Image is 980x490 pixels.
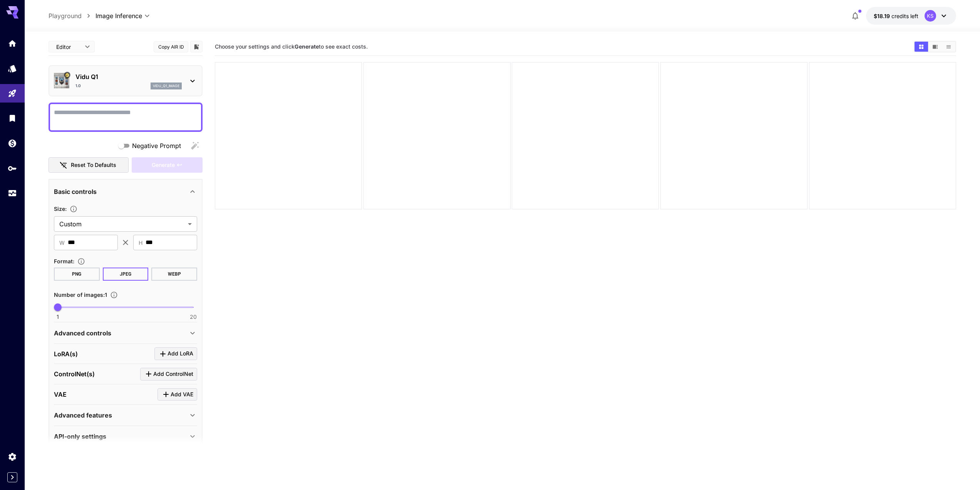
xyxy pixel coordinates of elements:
[54,411,112,420] p: Advanced features
[154,347,197,360] button: Click to add LoRA
[7,472,17,482] button: Expand sidebar
[154,41,188,52] button: Copy AIR ID
[190,313,197,321] span: 20
[8,39,17,48] div: Home
[874,13,891,19] span: $18.19
[75,83,81,89] p: 1.0
[891,13,918,19] span: credits left
[54,258,74,264] span: Format :
[153,369,193,379] span: Add ControlNet
[925,10,936,22] div: KS
[8,138,17,148] div: Wallet
[157,388,197,401] button: Click to add VAE
[168,349,193,359] span: Add LoRA
[193,42,200,51] button: Add to library
[54,349,78,359] p: LoRA(s)
[153,83,179,89] p: vidu_q1_image
[54,291,107,298] span: Number of images : 1
[54,268,100,281] button: PNG
[54,328,111,338] p: Advanced controls
[215,43,368,50] span: Choose your settings and click to see exact costs.
[54,205,67,212] span: Size :
[54,406,197,424] div: Advanced features
[8,113,17,123] div: Library
[49,11,95,20] nav: breadcrumb
[8,64,17,73] div: Models
[139,238,142,247] span: H
[8,452,17,461] div: Settings
[295,43,319,50] b: Generate
[59,219,185,229] span: Custom
[866,7,956,25] button: $18.1935KS
[64,72,70,78] button: Certified Model – Vetted for best performance and includes a commercial license.
[8,163,17,173] div: API Keys
[74,258,88,265] button: Choose the file format for the output image.
[54,369,95,379] p: ControlNet(s)
[54,324,197,342] div: Advanced controls
[49,11,82,20] a: Playground
[874,12,918,20] div: $18.1935
[54,69,197,93] div: Certified Model – Vetted for best performance and includes a commercial license.Vidu Q11.0vidu_q1...
[49,157,129,173] button: Reset to defaults
[54,432,106,441] p: API-only settings
[928,42,942,52] button: Show media in video view
[95,11,142,20] span: Image Inference
[57,313,59,321] span: 1
[54,427,197,446] div: API-only settings
[8,189,17,198] div: Usage
[942,42,955,52] button: Show media in list view
[103,268,149,281] button: JPEG
[132,141,181,150] span: Negative Prompt
[140,368,197,381] button: Click to add ControlNet
[54,182,197,201] div: Basic controls
[67,205,80,213] button: Adjust the dimensions of the generated image by specifying its width and height in pixels, or sel...
[915,42,928,52] button: Show media in grid view
[107,291,121,299] button: Specify how many images to generate in a single request. Each image generation will be charged se...
[914,41,956,52] div: Show media in grid viewShow media in video viewShow media in list view
[59,238,65,247] span: W
[54,390,67,399] p: VAE
[171,390,193,399] span: Add VAE
[54,187,97,196] p: Basic controls
[8,89,17,98] div: Playground
[56,43,80,51] span: Editor
[75,72,182,81] p: Vidu Q1
[151,268,197,281] button: WEBP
